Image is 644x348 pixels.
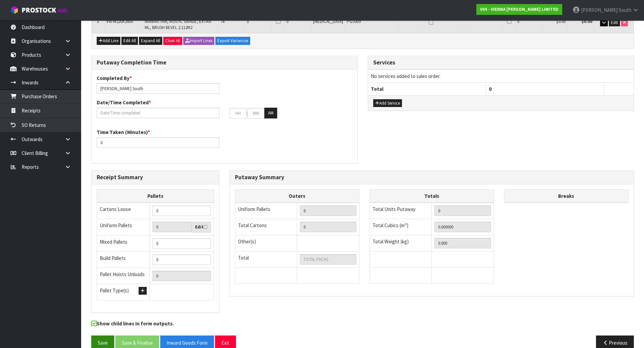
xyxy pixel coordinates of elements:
[347,19,361,24] span: PO3309
[235,189,359,203] th: Outers
[10,6,19,14] img: cube-alt.png
[97,189,214,203] th: Pallets
[504,189,628,203] th: Breaks
[22,6,56,15] span: ProStock
[373,59,629,66] h3: Services
[152,222,192,232] input: Uniform Pallets
[609,19,620,27] button: Edit
[235,251,297,268] td: Total
[97,284,150,300] td: Pallet Type(s)
[247,19,249,24] span: 0
[152,206,211,216] input: Manual
[97,108,219,118] input: Date/Time completed
[368,70,634,82] td: No services added to sales order.
[476,4,562,15] a: V04 - VIENNA [PERSON_NAME] LIMITED
[106,19,133,24] span: VW-M220X2400
[97,37,120,45] button: Add Line
[97,268,150,284] td: Pallet Hoists Unloads
[145,19,211,30] span: MANHATTAN, RUSTIC GRADE, EXTRA ML, BRUSH BEVEL 2.112M2
[246,108,247,118] td: :
[183,37,214,45] button: Import Lines
[369,189,494,203] th: Totals
[57,7,68,14] small: WMS
[300,254,356,265] input: TOTAL PACKS
[215,37,250,45] button: Export Variances
[369,203,432,219] td: Total Units Putaway
[368,82,486,95] th: Total
[235,203,297,219] td: Uniform Pallets
[300,206,356,216] input: UNIFORM P LINES
[97,203,150,219] td: Cartons Loose
[235,235,297,251] td: Other(s)
[619,7,631,13] span: South
[611,20,618,25] span: Edit
[264,108,277,118] button: AM
[152,271,211,281] input: UNIFORM P + MIXED P + BUILD P
[489,86,492,92] span: 0
[235,174,628,181] h3: Putaway Summary
[230,108,246,118] input: HH
[373,99,402,107] button: Add Service
[195,224,207,231] label: Edit
[517,19,519,24] span: 0
[480,6,558,12] strong: V04 - VIENNA [PERSON_NAME] LIMITED
[97,137,219,148] input: Time Taken
[581,7,618,13] span: [PERSON_NAME]
[220,19,224,24] span: 74
[97,99,151,106] label: Date/Time Completed
[286,19,288,24] span: 0
[97,19,99,24] span: 3
[121,37,138,45] button: Edit All
[152,255,211,265] input: Manual
[97,75,132,82] label: Completed By
[556,19,566,24] span: $0.00
[97,174,214,181] h3: Receipt Summary
[581,19,592,24] strong: $0.00
[163,37,182,45] button: Clear All
[235,219,297,235] td: Total Cartons
[300,222,356,232] input: OUTERS TOTAL = CTN
[97,219,150,236] td: Uniform Pallets
[97,129,150,136] label: Time Taken (Minutes)
[97,251,150,268] td: Build Pallets
[247,108,264,118] input: MM
[141,38,160,44] span: Expand All
[369,235,432,251] td: Total Weight (kg)
[97,235,150,251] td: Mixed Pallets
[313,19,343,24] span: [MEDICAL_DATA]
[91,320,174,329] label: Show child lines in form outputs.
[139,37,162,45] button: Expand All
[97,59,352,66] h3: Putaway Completion Time
[369,219,432,235] td: Total Cubics (m³)
[152,238,211,249] input: Manual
